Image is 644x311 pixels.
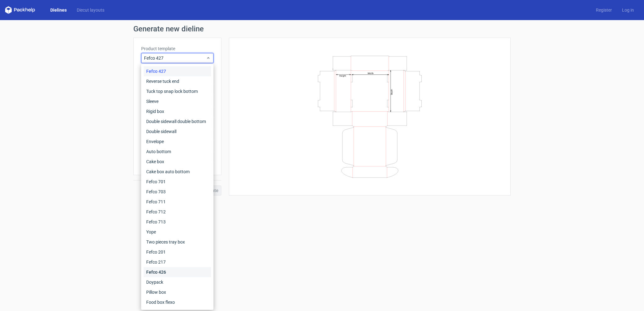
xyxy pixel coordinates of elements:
span: Fefco 427 [144,55,206,61]
div: Fefco 713 [144,217,211,227]
div: Rigid box [144,106,211,116]
div: Fefco 426 [144,267,211,277]
div: Fefco 712 [144,207,211,217]
div: Double sidewall [144,126,211,137]
div: Double sidewall double bottom [144,116,211,126]
div: Pillow box [144,287,211,297]
div: Tuck top snap lock bottom [144,86,211,96]
div: Envelope [144,137,211,147]
a: Log in [617,7,639,13]
div: Cake box [144,157,211,167]
div: Fefco 703 [144,187,211,197]
div: Fefco 201 [144,247,211,257]
text: Height [339,74,346,77]
a: Register [591,7,617,13]
text: Width [368,72,374,74]
div: Fefco 711 [144,197,211,207]
div: Two pieces tray box [144,237,211,247]
div: Doypack [144,277,211,287]
div: Yope [144,227,211,237]
label: Product template [141,46,214,52]
h1: Generate new dieline [133,25,511,33]
div: Fefco 217 [144,257,211,267]
div: Fefco 701 [144,177,211,187]
div: Reverse tuck end [144,76,211,86]
div: Sleeve [144,96,211,106]
div: Cake box auto bottom [144,167,211,177]
div: Auto bottom [144,147,211,157]
a: Diecut layouts [72,7,109,13]
div: Food box flexo [144,297,211,307]
text: Depth [391,89,393,94]
div: Fefco 427 [144,66,211,76]
a: Dielines [45,7,72,13]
